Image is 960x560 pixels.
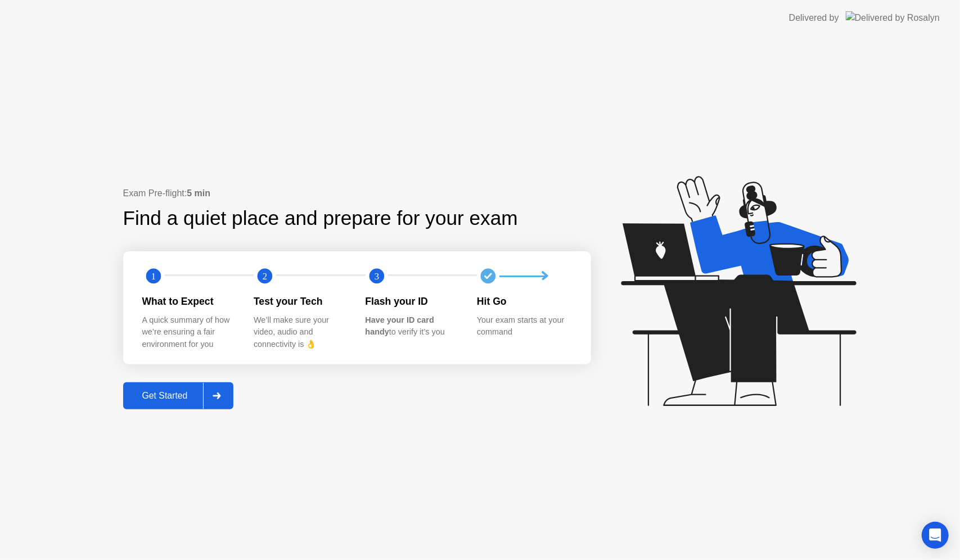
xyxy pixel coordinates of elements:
[366,314,459,338] div: to verify it’s you
[151,271,155,282] text: 1
[123,187,591,200] div: Exam Pre-flight:
[254,294,348,309] div: Test your Tech
[123,204,520,233] div: Find a quiet place and prepare for your exam
[123,382,234,409] button: Get Started
[263,271,267,282] text: 2
[922,522,949,549] div: Open Intercom Messenger
[142,294,236,309] div: What to Expect
[127,391,204,401] div: Get Started
[846,11,940,24] img: Delivered by Rosalyn
[374,271,378,282] text: 3
[366,294,459,309] div: Flash your ID
[477,294,571,309] div: Hit Go
[142,314,236,351] div: A quick summary of how we’re ensuring a fair environment for you
[187,188,210,198] b: 5 min
[789,11,839,25] div: Delivered by
[477,314,571,338] div: Your exam starts at your command
[366,315,434,337] b: Have your ID card handy
[254,314,348,351] div: We’ll make sure your video, audio and connectivity is 👌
